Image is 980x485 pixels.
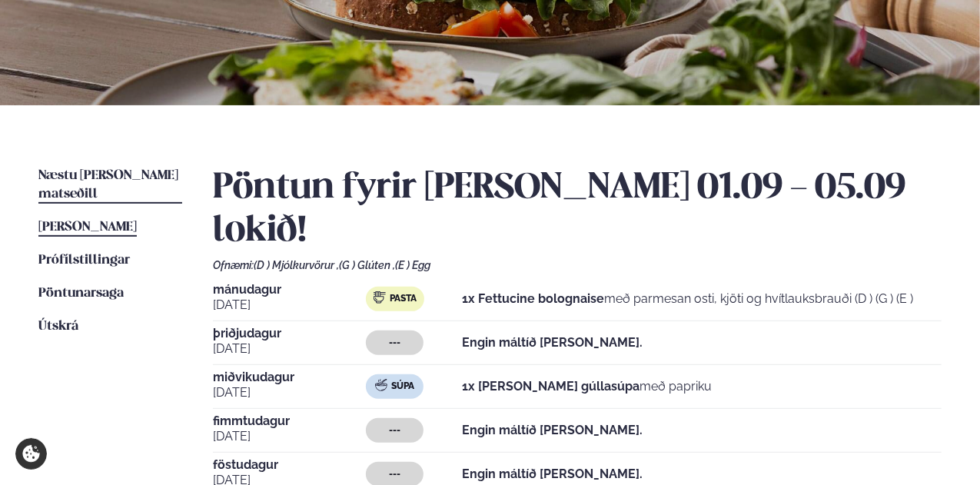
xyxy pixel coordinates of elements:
span: Pasta [390,293,417,305]
a: [PERSON_NAME] [38,218,137,237]
span: mánudagur [213,284,366,296]
a: Prófílstillingar [38,251,130,270]
span: Súpa [391,380,414,393]
span: (E ) Egg [395,259,430,271]
strong: Engin máltíð [PERSON_NAME]. [462,423,643,437]
div: Ofnæmi: [213,259,942,271]
span: miðvikudagur [213,371,366,384]
span: --- [389,468,400,480]
strong: 1x [PERSON_NAME] gúllasúpa [462,379,639,394]
h2: Pöntun fyrir [PERSON_NAME] 01.09 - 05.09 lokið! [213,167,942,253]
span: --- [389,337,400,349]
span: Næstu [PERSON_NAME] matseðill [38,169,178,201]
span: [DATE] [213,340,366,358]
span: fimmtudagur [213,415,366,427]
span: [DATE] [213,296,366,314]
span: [DATE] [213,427,366,446]
a: Cookie settings [15,438,47,470]
span: --- [389,424,400,437]
p: með papriku [462,377,712,396]
span: Útskrá [38,320,78,333]
span: (G ) Glúten , [339,259,395,271]
span: föstudagur [213,459,366,471]
a: Pöntunarsaga [38,284,124,303]
span: Prófílstillingar [38,254,130,267]
a: Næstu [PERSON_NAME] matseðill [38,167,182,204]
p: með parmesan osti, kjöti og hvítlauksbrauði (D ) (G ) (E ) [462,290,913,308]
a: Útskrá [38,317,78,336]
img: soup.svg [375,379,387,391]
span: þriðjudagur [213,327,366,340]
strong: Engin máltíð [PERSON_NAME]. [462,467,643,481]
span: (D ) Mjólkurvörur , [254,259,339,271]
strong: Engin máltíð [PERSON_NAME]. [462,335,643,350]
span: [PERSON_NAME] [38,221,137,234]
span: [DATE] [213,384,366,402]
span: Pöntunarsaga [38,287,124,300]
strong: 1x Fettucine bolognaise [462,291,604,306]
img: pasta.svg [374,291,386,304]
